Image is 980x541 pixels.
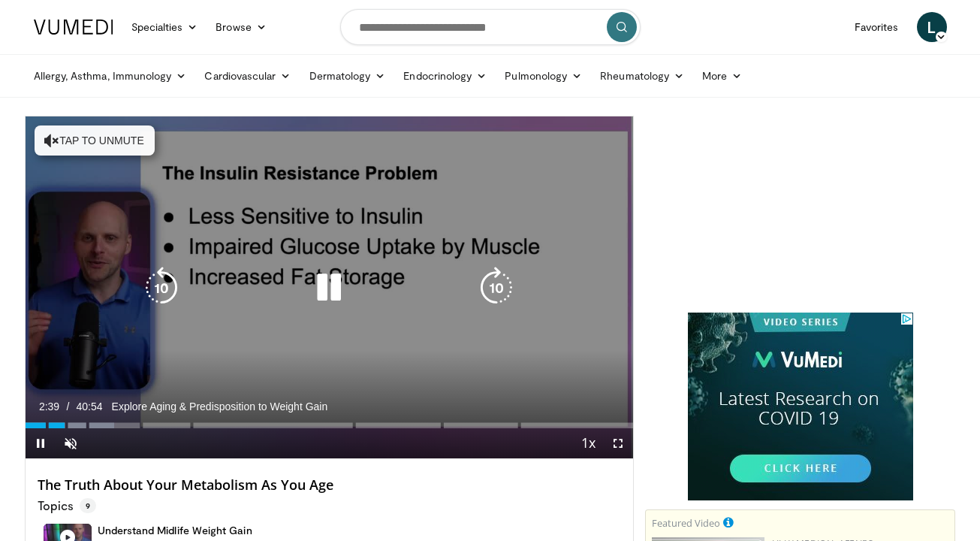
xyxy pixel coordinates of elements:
[917,12,947,42] a: L
[67,400,70,413] span: /
[340,9,641,45] input: Search topics, interventions
[98,524,252,537] h4: Understand Midlife Weight Gain
[573,428,603,458] button: Playback Rate
[688,116,913,304] iframe: Advertisement
[496,61,591,91] a: Pulmonology
[688,313,913,500] iframe: Advertisement
[112,400,328,413] span: Explore Aging & Predisposition to Weight Gain
[80,498,96,513] span: 9
[394,61,496,91] a: Endocrinology
[26,422,634,428] div: Progress Bar
[25,61,196,91] a: Allergy, Asthma, Immunology
[693,61,751,91] a: More
[300,61,395,91] a: Dermatology
[591,61,693,91] a: Rheumatology
[122,12,207,42] a: Specialties
[195,61,300,91] a: Cardiovascular
[39,400,59,413] span: 2:39
[38,498,96,513] p: Topics
[652,516,720,530] small: Featured Video
[846,12,908,42] a: Favorites
[38,477,622,494] h4: The Truth About Your Metabolism As You Age
[56,428,86,458] button: Unmute
[603,428,633,458] button: Fullscreen
[26,428,56,458] button: Pause
[77,400,103,413] span: 40:54
[26,116,634,459] video-js: Video Player
[34,20,113,35] img: VuMedi Logo
[207,12,276,42] a: Browse
[35,125,155,156] button: Tap to unmute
